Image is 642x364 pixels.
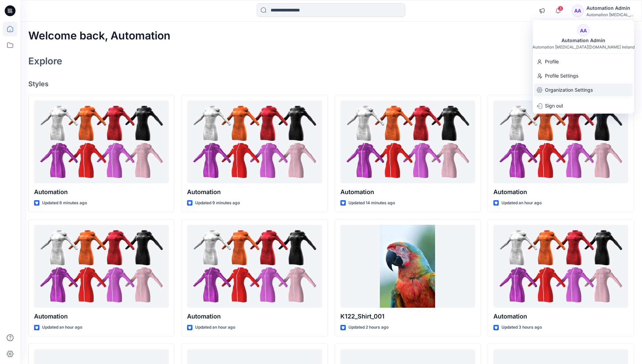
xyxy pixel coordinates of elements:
a: K122_Shirt_001 [340,225,475,308]
div: Automation Admin [557,36,609,44]
p: Automation [493,187,628,197]
p: Automation [34,187,169,197]
p: Updated an hour ago [195,324,235,331]
p: Automation [340,187,475,197]
span: 3 [558,6,563,11]
p: Updated 8 minutes ago [42,200,87,207]
a: Automation [340,100,475,184]
a: Automation [34,100,169,184]
a: Automation [493,100,628,184]
div: AA [577,24,589,36]
p: Automation [34,312,169,321]
a: Automation [34,225,169,308]
h2: Welcome back, Automation [28,30,171,42]
p: Organization Settings [545,84,593,96]
p: Updated 3 hours ago [501,324,542,331]
p: Automation [187,187,322,197]
p: Sign out [545,99,563,112]
p: Profile [545,55,559,68]
p: Updated 9 minutes ago [195,200,240,207]
p: Updated 2 hours ago [348,324,389,331]
h2: Explore [28,56,62,66]
div: Automation Admin [586,4,634,12]
h4: Styles [28,80,634,88]
p: Automation [187,312,322,321]
p: Profile Settings [545,69,578,82]
p: Automation [493,312,628,321]
p: Updated an hour ago [42,324,82,331]
a: Automation [493,225,628,308]
p: K122_Shirt_001 [340,312,475,321]
div: AA [572,5,584,17]
p: Updated 14 minutes ago [348,200,395,207]
div: Automation [MEDICAL_DATA]... [586,12,634,17]
a: Organization Settings [533,84,634,96]
a: Automation [187,225,322,308]
a: Profile Settings [533,69,634,82]
a: Profile [533,55,634,68]
div: Automation [MEDICAL_DATA][DOMAIN_NAME] Ireland [532,44,635,50]
p: Updated an hour ago [501,200,542,207]
a: Automation [187,100,322,184]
